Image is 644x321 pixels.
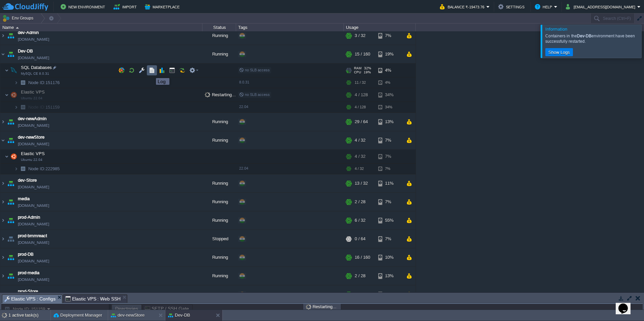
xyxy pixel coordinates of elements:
[364,70,371,74] span: 19%
[18,164,28,174] img: AMDAwAAAACH5BAEAAAAALAAAAAABAAEAAAICRAEAOw==
[498,3,526,11] button: Settings
[21,96,42,100] span: Ubuntu 22.04
[546,49,572,55] button: Show Logs
[18,221,49,227] span: [DOMAIN_NAME]
[0,131,6,149] img: AMDAwAAAACH5BAEAAAAALAAAAAABAAEAAAICRAEAOw==
[355,77,366,88] div: 11 / 32
[18,36,49,43] span: [DOMAIN_NAME]
[378,267,400,285] div: 13%
[8,310,51,321] div: 1 active task(s)
[378,164,400,174] div: 7%
[0,193,6,211] img: AMDAwAAAACH5BAEAAAAALAAAAAABAAEAAAICRAEAOw==
[18,251,34,258] a: prod-DB
[14,164,18,174] img: AMDAwAAAACH5BAEAAAAALAAAAAABAAEAAAICRAEAOw==
[355,285,365,304] div: 6 / 32
[378,88,400,102] div: 34%
[18,276,49,283] a: [DOMAIN_NAME]
[355,150,365,163] div: 4 / 32
[20,90,46,95] a: Elastic VPSUbuntu 22.04
[61,3,107,11] button: New Environment
[378,248,400,266] div: 10%
[378,174,400,192] div: 11%
[6,267,15,285] img: AMDAwAAAACH5BAEAAAAALAAAAAABAAEAAAICRAEAOw==
[18,29,39,36] span: dev-Admin
[18,102,28,112] img: AMDAwAAAACH5BAEAAAAALAAAAAABAAEAAAICRAEAOw==
[18,202,49,209] a: [DOMAIN_NAME]
[378,211,400,229] div: 55%
[18,270,39,276] a: prod-media
[304,302,340,311] div: Restarting...
[18,239,49,246] span: [DOMAIN_NAME]
[0,27,6,45] img: AMDAwAAAACH5BAEAAAAALAAAAAABAAEAAAICRAEAOw==
[0,285,6,304] img: AMDAwAAAACH5BAEAAAAALAAAAAABAAEAAAICRAEAOw==
[239,166,248,170] span: 22.04
[378,285,400,304] div: 62%
[9,64,19,77] img: AMDAwAAAACH5BAEAAAAALAAAAAABAAEAAAICRAEAOw==
[616,294,637,314] iframe: chat widget
[21,72,49,76] span: MySQL CE 8.0.31
[378,150,400,163] div: 7%
[545,27,567,32] span: Information
[364,66,371,70] span: 32%
[65,295,121,303] span: Elastic VPS : Web SSH
[4,295,56,303] span: Elastic VPS : Configs
[0,113,6,131] img: AMDAwAAAACH5BAEAAAAALAAAAAABAAEAAAICRAEAOw==
[6,174,15,192] img: AMDAwAAAACH5BAEAAAAALAAAAAABAAEAAAICRAEAOw==
[5,88,9,102] img: AMDAwAAAACH5BAEAAAAALAAAAAABAAEAAAICRAEAOw==
[355,164,364,174] div: 4 / 32
[440,3,486,11] button: Balance ₹-19473.76
[355,211,365,229] div: 6 / 32
[2,3,48,11] img: CloudJiffy
[21,158,42,162] span: Ubuntu 22.04
[355,131,365,149] div: 4 / 32
[355,88,368,102] div: 4 / 128
[566,3,637,11] button: [EMAIL_ADDRESS][DOMAIN_NAME]
[535,3,554,11] button: Help
[355,267,365,285] div: 2 / 28
[239,68,270,72] span: no SLB access
[18,134,44,141] a: dev-newStore
[9,88,19,102] img: AMDAwAAAACH5BAEAAAAALAAAAAABAAEAAAICRAEAOw==
[355,230,365,248] div: 0 / 64
[6,193,15,211] img: AMDAwAAAACH5BAEAAAAALAAAAAABAAEAAAICRAEAOw==
[18,115,46,122] a: dev-newAdmin
[18,48,33,55] a: Dev-DB
[111,312,144,319] button: dev-newStore
[6,113,15,131] img: AMDAwAAAACH5BAEAAAAALAAAAAABAAEAAAICRAEAOw==
[355,193,365,211] div: 2 / 28
[114,3,139,11] button: Import
[0,211,6,229] img: AMDAwAAAACH5BAEAAAAALAAAAAABAAEAAAICRAEAOw==
[18,55,49,61] span: [DOMAIN_NAME]
[20,65,53,70] span: SQL Databases
[18,214,40,221] a: prod-Admin
[168,312,190,319] button: Dev-DB
[205,92,236,97] span: Restarting...
[239,93,270,97] span: no SLB access
[28,80,61,85] a: Node ID:151176
[202,131,236,149] div: Running
[545,33,640,44] div: Containers in the environment have been successfully restarted.
[16,27,19,29] img: AMDAwAAAACH5BAEAAAAALAAAAAABAAEAAAICRAEAOw==
[18,141,49,147] span: [DOMAIN_NAME]
[0,248,6,266] img: AMDAwAAAACH5BAEAAAAALAAAAAABAAEAAAICRAEAOw==
[6,211,15,229] img: AMDAwAAAACH5BAEAAAAALAAAAAABAAEAAAICRAEAOw==
[354,70,361,74] span: CPU
[18,195,30,202] span: media
[0,45,6,63] img: AMDAwAAAACH5BAEAAAAALAAAAAABAAEAAAICRAEAOw==
[1,24,202,31] div: Name
[9,150,19,163] img: AMDAwAAAACH5BAEAAAAALAAAAAABAAEAAAICRAEAOw==
[239,105,248,109] span: 22.04
[354,66,361,70] span: RAM
[378,45,400,63] div: 19%
[202,113,236,131] div: Running
[28,104,61,110] span: 151159
[6,27,15,45] img: AMDAwAAAACH5BAEAAAAALAAAAAABAAEAAAICRAEAOw==
[28,166,61,172] span: 222985
[28,80,61,85] span: 151176
[378,193,400,211] div: 7%
[355,27,365,45] div: 3 / 32
[6,285,15,304] img: AMDAwAAAACH5BAEAAAAALAAAAAABAAEAAAICRAEAOw==
[18,258,49,264] span: [DOMAIN_NAME]
[577,34,591,38] b: Dev-DB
